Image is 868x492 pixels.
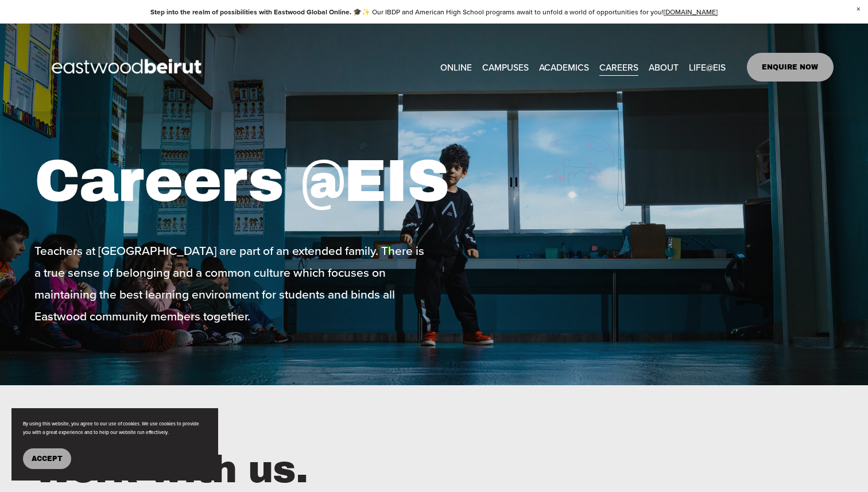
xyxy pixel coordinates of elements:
[747,53,834,82] a: ENQUIRE NOW
[34,146,498,217] h1: Careers @EIS
[664,7,718,17] a: [DOMAIN_NAME]
[689,59,726,76] a: folder dropdown
[32,455,63,463] span: Accept
[23,448,71,469] button: Accept
[23,420,207,437] p: By using this website, you agree to our use of cookies. We use cookies to provide you with a grea...
[539,59,589,76] a: folder dropdown
[34,240,431,327] p: Teachers at [GEOGRAPHIC_DATA] are part of an extended family. There is a true sense of belonging ...
[482,59,529,76] a: folder dropdown
[482,59,529,75] span: CAMPUSES
[34,38,222,96] img: EastwoodIS Global Site
[440,59,472,76] a: ONLINE
[689,59,726,75] span: LIFE@EIS
[539,59,589,75] span: ACADEMICS
[11,408,218,481] section: Cookie banner
[649,59,679,76] a: folder dropdown
[599,59,638,76] a: CAREERS
[649,59,679,75] span: ABOUT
